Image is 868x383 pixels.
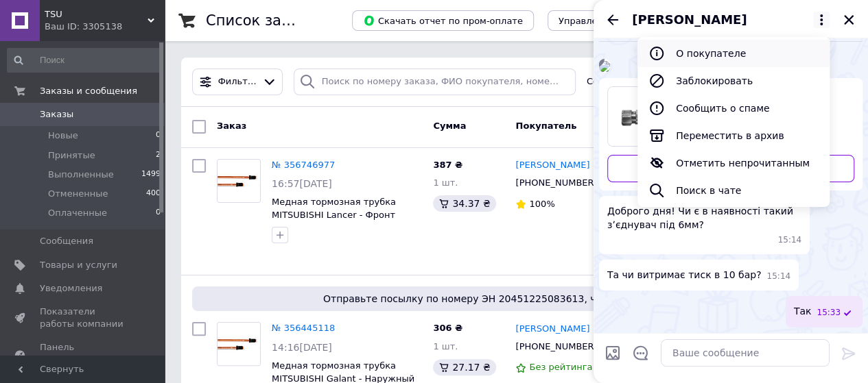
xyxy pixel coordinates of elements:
[529,362,592,372] span: Без рейтинга
[272,160,335,170] a: № 356746977
[45,8,148,21] span: TSU
[45,21,165,33] div: Ваш ID: 3305138
[40,282,102,295] span: Уведомления
[40,341,127,366] span: Панель управления
[217,159,261,203] a: Фото товару
[632,11,747,29] span: [PERSON_NAME]
[599,34,863,48] div: 12.08.2025
[817,307,841,319] span: 15:33 12.08.2025
[515,159,589,172] a: [PERSON_NAME]
[294,69,576,95] input: Поиск по номеру заказа, ФИО покупателя, номеру телефона, Email, номеру накладной
[637,67,830,95] button: Заблокировать
[156,207,161,219] span: 0
[515,121,576,131] span: Покупатель
[637,177,830,204] button: Поиск в чате
[40,235,93,247] span: Сообщения
[218,160,260,202] img: Фото товару
[607,204,801,232] span: Доброго дня! Чи є в наявності такий зʼєднувач під 6мм?
[637,122,830,149] button: Переместить в архив
[607,268,762,282] span: Та чи витримає тиск в 10 бар?
[767,271,791,282] span: 15:14 12.08.2025
[433,195,495,212] div: 34.37 ₴
[559,16,666,26] span: Управление статусами
[433,160,462,170] span: 387 ₴
[841,12,857,28] button: Закрыть
[218,75,257,88] span: Фильтры
[794,304,812,319] span: Так
[587,75,694,88] span: Сохраненные фильтры:
[608,87,667,146] img: 2951847526_w640_h640_soedinitel-l-157-bez.jpg
[607,155,854,182] a: Оформить
[352,10,534,31] button: Скачать отчет по пром-оплате
[48,207,107,219] span: Оплаченные
[198,292,835,306] span: Отправьте посылку по номеру ЭН 20451225083613, чтобы получить оплату
[7,48,162,73] input: Поиск
[40,259,117,271] span: Товары и услуги
[218,323,260,365] img: Фото товару
[433,323,462,333] span: 306 ₴
[637,95,830,122] button: Сообщить о спаме
[48,188,108,200] span: Отмененные
[605,12,621,28] button: Назад
[206,12,324,29] h1: Список заказов
[632,344,650,362] button: Открыть шаблоны ответов
[599,61,610,72] img: 127ed123-9154-40c2-b174-e3b83bbb7984_w500_h500
[433,177,458,188] span: 1 шт.
[778,234,802,246] span: 15:14 12.08.2025
[637,40,830,67] button: О покупателе
[433,341,458,351] span: 1 шт.
[48,149,95,162] span: Принятые
[217,322,261,366] a: Фото товару
[363,14,523,27] span: Скачать отчет по пром-оплате
[607,86,854,147] a: Посмотреть товар
[632,11,830,29] button: [PERSON_NAME]
[217,121,246,131] span: Заказ
[141,169,161,181] span: 1499
[146,188,161,200] span: 400
[548,10,677,31] button: Управление статусами
[637,149,830,177] button: Отметить непрочитанным
[433,121,466,131] span: Сумма
[40,108,73,121] span: Заказы
[40,306,127,330] span: Показатели работы компании
[513,174,600,192] div: [PHONE_NUMBER]
[433,359,495,375] div: 27.17 ₴
[513,338,600,356] div: [PHONE_NUMBER]
[48,129,78,142] span: Новые
[272,178,332,189] span: 16:57[DATE]
[529,199,554,209] span: 100%
[272,342,332,353] span: 14:16[DATE]
[272,197,406,245] a: Медная тормозная трубка MITSUBISHI Lancer - Фронт Правый (116 600 116) - 1300 (CB1A)
[156,129,161,142] span: 0
[515,323,589,336] a: [PERSON_NAME]
[48,169,114,181] span: Выполненные
[156,149,161,162] span: 2
[40,85,137,97] span: Заказы и сообщения
[272,323,335,333] a: № 356445118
